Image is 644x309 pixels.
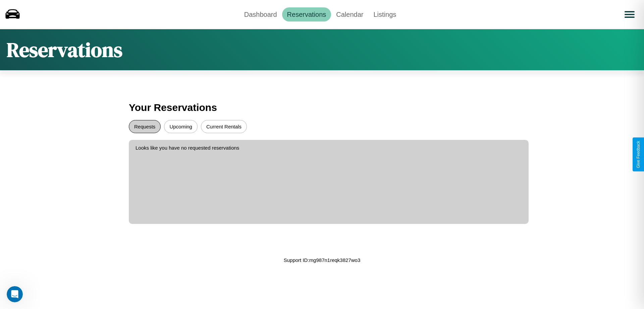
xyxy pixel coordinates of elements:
[620,5,639,24] button: Open menu
[201,120,247,133] button: Current Rentals
[368,7,401,22] a: Listings
[7,36,122,64] h1: Reservations
[331,7,368,22] a: Calendar
[282,7,331,22] a: Reservations
[636,141,641,168] div: Give Feedback
[7,286,23,302] iframe: Intercom live chat
[129,120,161,133] button: Requests
[239,7,282,22] a: Dashboard
[284,256,361,265] p: Support ID: mg987n1reqk3827wo3
[129,99,515,117] h3: Your Reservations
[136,143,522,152] p: Looks like you have no requested reservations
[164,120,198,133] button: Upcoming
